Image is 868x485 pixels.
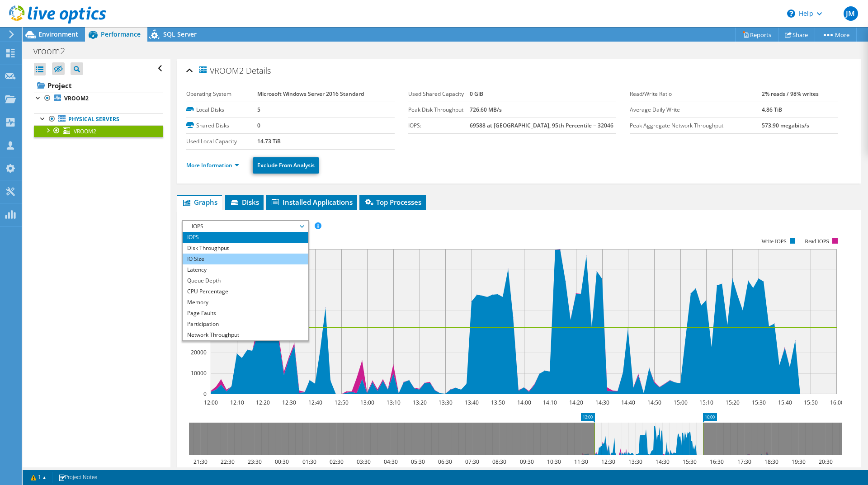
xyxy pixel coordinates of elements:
text: 20:30 [819,458,833,466]
label: Read/Write Ratio [630,89,761,99]
span: Installed Applications [270,198,353,207]
text: 19:30 [792,458,806,466]
text: 00:30 [275,458,289,466]
a: Reports [735,28,778,42]
label: Used Shared Capacity [408,89,470,99]
text: 07:30 [465,458,479,466]
text: 12:10 [230,399,244,406]
b: 14.73 TiB [257,137,281,145]
text: 15:20 [726,399,740,406]
text: Write IOPS [761,238,787,245]
text: 06:30 [438,458,452,466]
label: IOPS: [408,121,470,130]
label: Shared Disks [186,121,257,130]
a: Exclude From Analysis [253,157,319,174]
b: 726.60 MB/s [470,106,502,113]
b: Microsoft Windows Server 2016 Standard [257,90,364,98]
text: 02:30 [330,458,344,466]
text: 12:40 [308,399,322,406]
a: More Information [186,161,239,169]
text: 15:50 [804,399,818,406]
text: 14:30 [595,399,609,406]
text: 13:30 [439,399,453,406]
text: 14:30 [656,458,670,466]
a: Share [778,28,815,42]
text: 13:10 [387,399,401,406]
text: 10000 [191,369,207,377]
li: Memory [183,297,308,308]
span: JM [844,6,858,21]
text: 12:00 [204,399,218,406]
text: 11:30 [574,458,588,466]
text: 08:30 [492,458,506,466]
li: IOPS [183,232,308,243]
text: 15:00 [674,399,688,406]
a: VROOM2 [34,125,163,137]
li: CPU Percentage [183,286,308,297]
text: 05:30 [411,458,425,466]
text: 15:30 [752,399,766,406]
text: 12:30 [282,399,296,406]
b: 573.90 megabits/s [762,122,809,129]
b: 2% reads / 98% writes [762,90,819,98]
span: Details [246,65,271,76]
b: 0 GiB [470,90,483,98]
label: Average Daily Write [630,105,761,114]
label: Peak Disk Throughput [408,105,470,114]
a: Project [34,78,163,93]
text: 21:30 [193,458,208,466]
text: 17:30 [737,458,751,466]
a: Physical Servers [34,113,163,125]
text: 13:30 [628,458,642,466]
li: IO Size [183,254,308,264]
span: SQL Server [163,30,197,38]
text: 14:00 [517,399,531,406]
li: Disk Throughput [183,243,308,254]
b: VROOM2 [64,94,89,102]
label: Operating System [186,89,257,99]
li: Queue Depth [183,275,308,286]
text: 15:30 [683,458,697,466]
text: 16:30 [710,458,724,466]
text: 18:30 [764,458,778,466]
a: VROOM2 [34,93,163,104]
svg: \n [787,9,795,18]
text: 15:40 [778,399,792,406]
b: 69588 at [GEOGRAPHIC_DATA], 95th Percentile = 32046 [470,122,613,129]
b: 4.86 TiB [762,106,782,113]
text: 03:30 [357,458,371,466]
text: 22:30 [221,458,235,466]
text: Read IOPS [805,238,830,245]
li: Latency [183,264,308,275]
text: 13:20 [413,399,427,406]
li: Network Throughput [183,330,308,340]
text: 14:10 [543,399,557,406]
span: Top Processes [364,198,421,207]
li: Page Faults [183,308,308,319]
span: Graphs [182,198,217,207]
text: 04:30 [384,458,398,466]
label: Local Disks [186,105,257,114]
b: 0 [257,122,260,129]
li: Participation [183,319,308,330]
text: 12:20 [256,399,270,406]
text: 09:30 [520,458,534,466]
text: 0 [203,390,207,398]
text: 14:50 [647,399,661,406]
span: Performance [101,30,141,38]
text: 20000 [191,348,207,356]
a: More [815,28,857,42]
text: 14:40 [621,399,635,406]
h1: vroom2 [29,46,79,56]
label: Used Local Capacity [186,137,257,146]
text: 01:30 [302,458,316,466]
text: 12:30 [601,458,615,466]
label: Peak Aggregate Network Throughput [630,121,761,130]
text: 15:10 [699,399,713,406]
text: 13:40 [465,399,479,406]
text: 13:50 [491,399,505,406]
span: Environment [38,30,78,38]
text: 23:30 [248,458,262,466]
text: 10:30 [547,458,561,466]
span: VROOM2 [198,65,244,75]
